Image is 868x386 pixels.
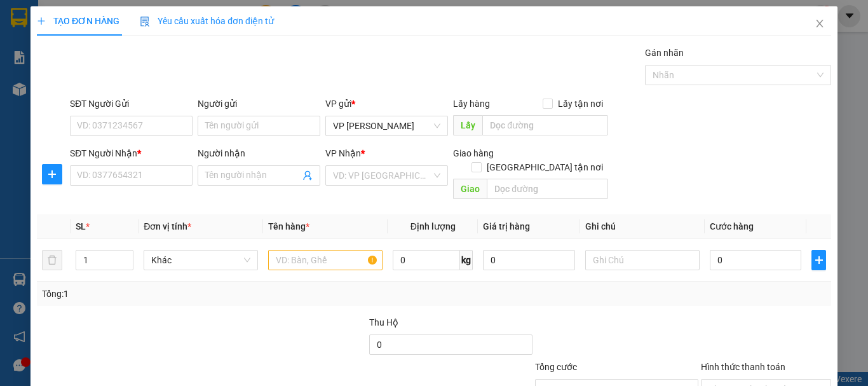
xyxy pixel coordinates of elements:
[151,251,250,270] span: Khác
[410,221,455,231] span: Định lượng
[43,169,62,179] span: plus
[268,250,383,270] input: VD: Bàn, Ghế
[535,362,577,372] span: Tổng cước
[483,221,530,231] span: Giá trị hàng
[552,97,607,111] span: Lấy tận nơi
[815,18,825,29] span: close
[42,164,62,184] button: plus
[37,17,46,25] span: plus
[710,221,754,231] span: Cước hàng
[453,179,487,199] span: Giao
[140,16,274,26] span: Yêu cầu xuất hóa đơn điện tử
[37,16,119,26] span: TẠO ĐƠN HÀNG
[453,148,494,158] span: Giao hàng
[483,250,574,270] input: 0
[460,250,473,270] span: kg
[144,221,191,231] span: Đơn vị tính
[487,179,607,199] input: Dọc đường
[580,214,705,239] th: Ghi chú
[42,287,336,301] div: Tổng: 1
[802,6,837,42] button: Close
[198,97,320,111] div: Người gửi
[70,97,193,111] div: SĐT Người Gửi
[369,317,398,327] span: Thu Hộ
[325,148,361,158] span: VP Nhận
[333,116,440,135] span: VP Thành Thái
[76,221,86,231] span: SL
[481,160,607,174] span: [GEOGRAPHIC_DATA] tận nơi
[42,250,62,270] button: delete
[453,115,482,135] span: Lấy
[198,146,320,160] div: Người nhận
[325,97,448,111] div: VP gửi
[302,170,313,181] span: user-add
[70,146,193,160] div: SĐT Người Nhận
[482,115,607,135] input: Dọc đường
[811,250,826,270] button: plus
[140,17,150,27] img: icon
[585,250,700,270] input: Ghi Chú
[453,99,490,109] span: Lấy hàng
[268,221,309,231] span: Tên hàng
[645,48,684,58] label: Gán nhãn
[701,362,785,372] label: Hình thức thanh toán
[812,255,825,265] span: plus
